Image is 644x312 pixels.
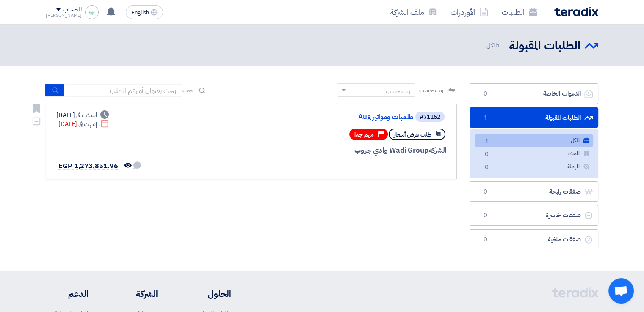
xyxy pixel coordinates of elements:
div: [PERSON_NAME] [46,13,82,18]
a: الكل [475,134,593,147]
span: مهم جدا [354,131,374,139]
span: بحث [182,86,193,95]
span: طلب عرض أسعار [394,131,431,139]
a: المميزة [475,148,593,160]
span: 1 [497,41,500,50]
div: [DATE] [56,111,109,120]
h2: الطلبات المقبولة [509,38,580,54]
img: images_1756193300225.png [85,5,99,19]
a: طلمبات ومواتير Aug [244,113,414,121]
span: 0 [481,163,492,172]
button: English [126,5,163,19]
input: ابحث بعنوان أو رقم الطلب [64,84,182,97]
a: Open chat [608,278,634,304]
span: EGP 1,273,851.96 [58,161,118,171]
div: رتب حسب [386,87,410,96]
span: 1 [480,114,490,122]
span: English [131,10,149,16]
a: الأوردرات [444,2,495,22]
a: صفقات ملغية0 [470,229,598,250]
div: الحساب [63,6,81,14]
span: 0 [480,211,490,220]
span: 1 [481,137,492,146]
a: صفقات رابحة0 [470,181,598,202]
span: إنتهت في [78,120,97,129]
div: #71162 [420,114,440,120]
a: صفقات خاسرة0 [470,205,598,226]
img: Teradix logo [554,7,598,16]
span: الكل [486,41,502,50]
a: الدعوات الخاصة0 [470,83,598,104]
span: رتب حسب [419,86,443,95]
a: الطلبات المقبولة1 [470,107,598,128]
div: Wadi Group وادي جروب [243,145,446,156]
a: المهملة [475,161,593,173]
span: 0 [480,235,490,244]
span: 0 [480,188,490,196]
span: 0 [481,150,492,159]
a: ملف الشركة [384,2,444,22]
span: أنشئت في [76,111,97,120]
li: الدعم [46,287,88,300]
a: الطلبات [495,2,544,22]
div: [DATE] [58,120,109,129]
span: الشركة [428,145,447,156]
li: الشركة [114,287,158,300]
li: الحلول [183,287,231,300]
span: 0 [480,90,490,98]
